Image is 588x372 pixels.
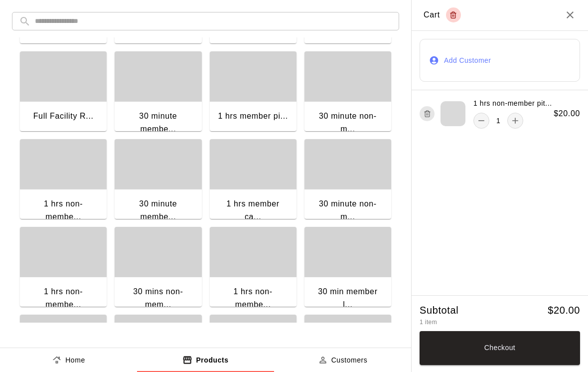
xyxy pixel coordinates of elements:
[312,197,383,223] div: 30 minute non-m...
[33,110,94,123] div: Full Facility R...
[331,355,368,366] p: Customers
[554,107,580,120] h6: $ 20.00
[420,39,580,82] button: Add Customer
[210,51,296,133] button: 1 hrs member pi...
[218,110,288,123] div: 1 hrs member pi...
[115,227,201,322] button: 30 mins non-mem...
[20,139,107,234] button: 1 hrs non-membe...
[496,116,500,126] p: 1
[65,355,85,366] p: Home
[312,285,383,311] div: 30 min member l...
[123,110,193,135] div: 30 minute membe...
[28,285,99,311] div: 1 hrs non-membe...
[218,197,289,223] div: 1 hrs member ca...
[548,304,580,317] h5: $ 20.00
[115,51,201,146] button: 30 minute membe...
[304,51,391,146] button: 30 minute non-m...
[420,331,580,365] button: Checkout
[473,98,552,109] p: 1 hrs non-member pit...
[218,285,289,311] div: 1 hrs non-membe...
[20,51,107,133] button: Full Facility R...
[304,139,391,234] button: 30 minute non-m...
[473,113,489,129] button: remove
[210,139,296,234] button: 1 hrs member ca...
[424,7,461,22] div: Cart
[304,227,391,322] button: 30 min member l...
[20,227,107,322] button: 1 hrs non-membe...
[123,197,193,223] div: 30 minute membe...
[420,304,458,317] h5: Subtotal
[28,197,99,223] div: 1 hrs non-membe...
[446,7,461,22] button: Empty cart
[420,319,437,326] span: 1 item
[312,110,383,135] div: 30 minute non-m...
[507,113,523,129] button: add
[196,355,228,366] p: Products
[210,227,296,322] button: 1 hrs non-membe...
[115,139,201,234] button: 30 minute membe...
[564,9,576,21] button: Close
[123,285,193,311] div: 30 mins non-mem...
